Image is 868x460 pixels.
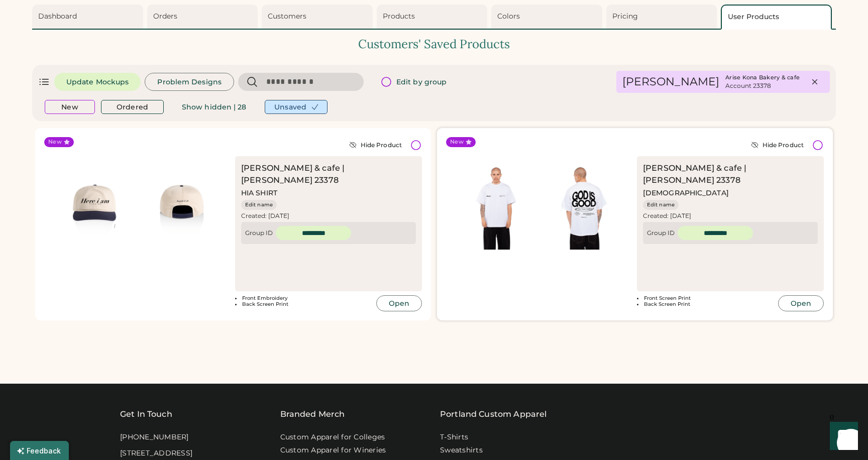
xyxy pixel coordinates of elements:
[241,200,277,210] button: Edit name
[820,415,863,458] iframe: Front Chat
[241,212,416,220] div: Created: [DATE]
[396,78,447,85] span: Edit by group
[280,445,386,455] a: Custom Apparel for Wineries
[743,137,812,153] button: Hide Product
[48,138,62,146] div: New
[376,295,422,311] button: Open
[647,229,675,237] div: Group ID
[120,448,192,458] div: [STREET_ADDRESS]
[45,100,95,114] button: New
[280,432,385,442] a: Custom Apparel for Colleges
[372,73,459,91] button: Edit by group
[450,138,464,146] div: New
[622,75,719,89] div: [PERSON_NAME]
[643,162,818,186] div: [PERSON_NAME] & cafe | [PERSON_NAME] 23378
[268,12,370,22] div: Customers
[440,432,468,442] a: T-Shirts
[778,295,824,311] button: Open
[452,162,539,250] img: generate-image
[153,12,255,22] div: Orders
[643,188,729,198] div: [DEMOGRAPHIC_DATA]
[38,76,50,88] div: Show list view
[235,295,373,301] li: Front Embroidery
[539,162,627,250] img: generate-image
[440,408,547,420] a: Portland Custom Apparel
[145,73,234,91] button: Problem Designs
[637,301,775,307] li: Back Screen Print
[341,137,410,153] button: Hide Product
[38,12,140,22] div: Dashboard
[138,162,225,250] img: generate-image
[728,12,828,22] div: User Products
[643,212,818,220] div: Created: [DATE]
[383,12,485,22] div: Products
[245,229,273,237] div: Group ID
[612,12,714,22] div: Pricing
[235,301,373,307] li: Back Screen Print
[50,162,138,250] img: generate-image
[280,408,345,420] div: Branded Merch
[643,200,679,210] button: Edit name
[637,295,775,301] li: Front Screen Print
[497,12,599,22] div: Colors
[725,82,776,90] div: Account 23378
[241,162,416,186] div: [PERSON_NAME] & cafe | [PERSON_NAME] 23378
[32,36,836,53] div: Customers' Saved Products
[120,408,172,420] div: Get In Touch
[120,432,189,442] div: [PHONE_NUMBER]
[241,188,291,198] div: HIA SHIRT
[170,99,259,115] button: Show hidden | 28
[440,445,483,455] a: Sweatshirts
[101,100,164,114] button: Ordered
[54,73,141,91] button: Update Mockups
[725,74,800,82] div: Arise Kona Bakery & cafe
[265,100,328,114] button: Unsaved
